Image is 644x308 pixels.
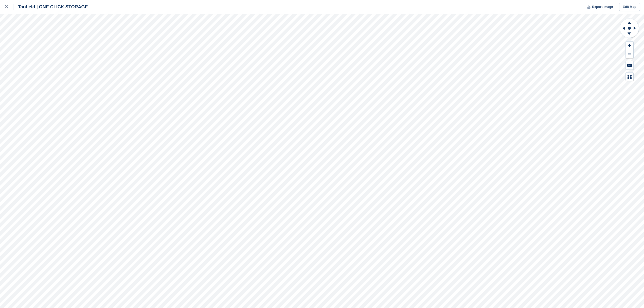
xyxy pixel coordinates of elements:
button: Keyboard Shortcuts [626,61,633,70]
button: Export Image [584,3,613,11]
button: Map Legend [626,73,633,81]
button: Zoom In [626,42,633,50]
button: Zoom Out [626,50,633,58]
span: Export Image [592,4,613,9]
a: Edit Map [619,3,640,11]
div: Tanfield | ONE CLICK STORAGE [13,4,88,10]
